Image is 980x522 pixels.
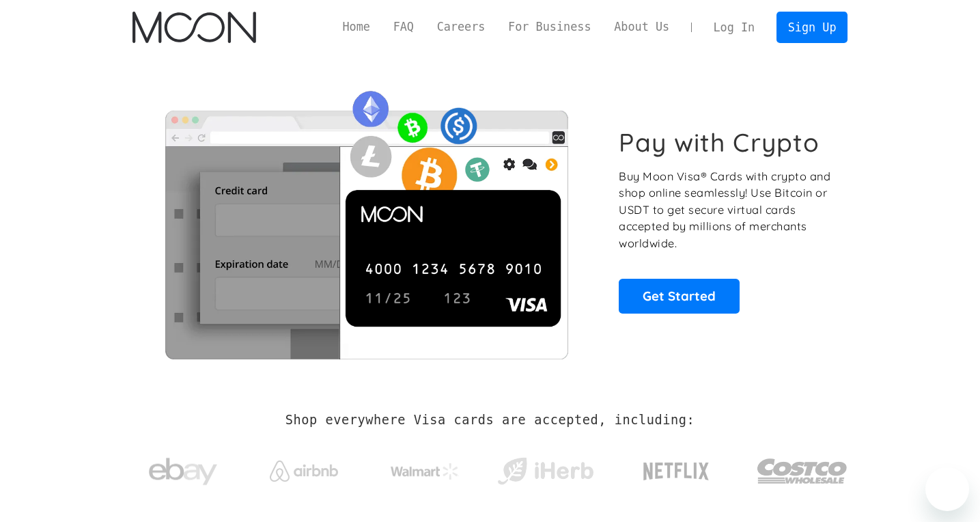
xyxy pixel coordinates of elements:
a: Walmart [374,450,475,486]
a: Careers [425,18,496,36]
img: Walmart [391,463,459,480]
a: ebay [132,437,234,500]
a: iHerb [494,440,596,496]
h2: Shop everywhere Visa cards are accepted, including: [285,413,695,428]
img: Moon Logo [132,12,256,43]
a: home [132,12,256,43]
img: Costco [757,445,848,497]
img: Airbnb [270,461,338,482]
iframe: Button to launch messaging window [925,467,969,511]
a: Airbnb [253,447,354,489]
img: Moon Cards let you spend your crypto anywhere Visa is accepted. [132,81,600,359]
h1: Pay with Crypto [619,127,820,158]
a: Costco [757,432,848,504]
a: About Us [602,18,681,36]
a: Sign Up [776,12,848,42]
a: Get Started [619,279,740,313]
img: Netflix [642,454,710,489]
a: FAQ [382,18,425,36]
img: iHerb [494,454,596,489]
img: ebay [149,450,217,493]
a: Log In [702,12,766,42]
a: Home [331,18,382,36]
a: Netflix [615,441,738,495]
a: For Business [496,18,602,36]
p: Buy Moon Visa® Cards with crypto and shop online seamlessly! Use Bitcoin or USDT to get secure vi... [619,168,832,252]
